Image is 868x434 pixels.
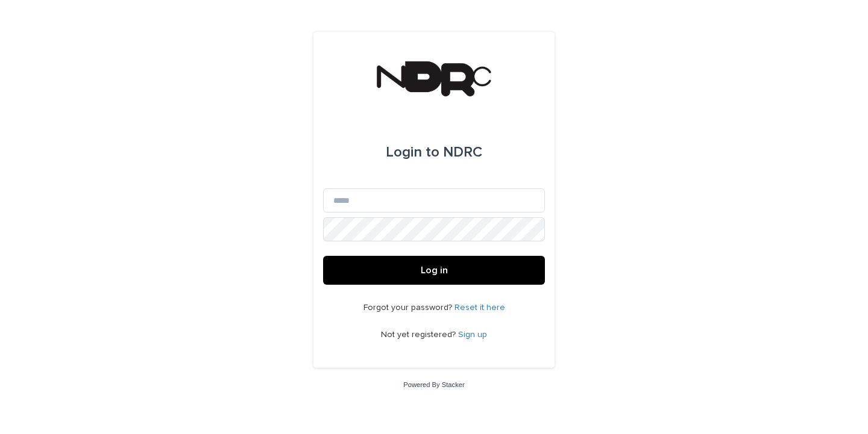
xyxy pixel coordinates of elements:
span: Not yet registered? [381,330,458,339]
div: NDRC [386,135,482,169]
img: fPh53EbzTSOZ76wyQ5GQ [377,61,491,97]
span: Login to [386,145,439,160]
a: Powered By Stacker [403,381,464,388]
span: Forgot your password? [363,303,454,312]
a: Reset it here [454,303,505,312]
button: Log in [323,256,545,285]
a: Sign up [458,330,487,339]
span: Log in [421,265,448,275]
